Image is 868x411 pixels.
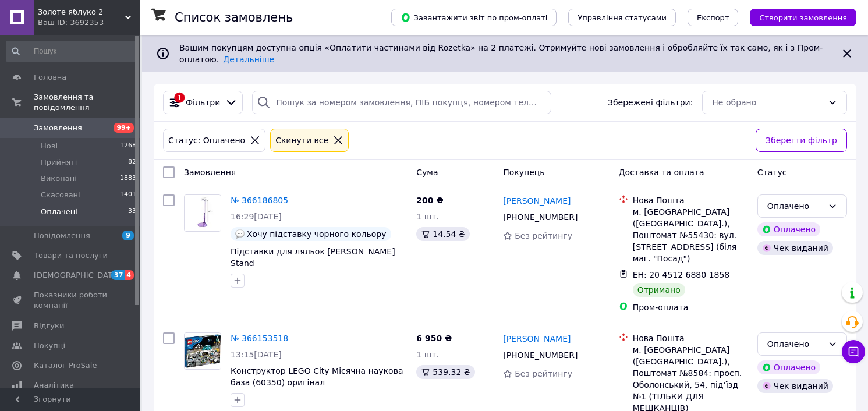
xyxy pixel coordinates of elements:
div: Не обрано [712,96,823,109]
span: Завантажити звіт по пром-оплаті [401,12,547,23]
a: Фото товару [184,194,221,232]
span: 1883 [120,173,136,184]
button: Зберегти фільтр [756,129,847,152]
span: 1401 [120,190,136,200]
span: Вашим покупцям доступна опція «Оплатити частинами від Rozetka» на 2 платежі. Отримуйте нові замов... [179,43,823,64]
span: Експорт [697,13,729,22]
span: 9 [122,231,134,240]
span: Фільтри [186,97,220,108]
span: Створити замовлення [759,13,847,22]
a: Фото товару [184,332,221,370]
input: Пошук за номером замовлення, ПІБ покупця, номером телефону, Email, номером накладної [252,91,551,114]
span: Скасовані [41,190,80,200]
span: 16:29[DATE] [231,212,282,221]
a: Підставки для ляльок [PERSON_NAME] Stand [231,247,395,268]
img: Фото товару [185,333,221,369]
div: [PHONE_NUMBER] [501,209,580,225]
span: 6 950 ₴ [416,334,452,343]
span: 1 шт. [416,212,439,221]
span: Повідомлення [34,231,90,241]
span: Зберегти фільтр [766,134,837,147]
a: № 366153518 [231,334,288,343]
div: Ваш ID: 3692353 [38,17,140,28]
button: Створити замовлення [750,9,856,26]
span: Товари та послуги [34,250,108,261]
span: 37 [111,270,125,280]
div: Чек виданий [757,379,833,393]
span: Оплачені [41,207,77,217]
span: Збережені фільтри: [608,97,693,108]
span: 200 ₴ [416,196,443,205]
div: Оплачено [757,360,820,374]
span: Прийняті [41,157,77,168]
span: Без рейтингу [515,231,572,240]
span: Замовлення та повідомлення [34,92,140,113]
div: м. [GEOGRAPHIC_DATA] ([GEOGRAPHIC_DATA].), Поштомат №55430: вул. [STREET_ADDRESS] (біля маг. "Пос... [633,206,748,264]
div: 14.54 ₴ [416,227,469,241]
div: Нова Пошта [633,332,748,344]
input: Пошук [6,41,137,62]
span: Аналітика [34,380,74,391]
span: Покупець [503,168,544,177]
div: Оплачено [767,338,823,350]
button: Експорт [688,9,739,26]
button: Управління статусами [568,9,676,26]
span: 99+ [114,123,134,133]
img: Фото товару [185,195,221,231]
span: 1 шт. [416,350,439,359]
button: Завантажити звіт по пром-оплаті [391,9,557,26]
span: Без рейтингу [515,369,572,378]
button: Чат з покупцем [842,340,865,363]
span: 13:15[DATE] [231,350,282,359]
div: Оплачено [757,222,820,236]
span: Нові [41,141,58,151]
div: Нова Пошта [633,194,748,206]
span: Хочу підставку чорного кольору [247,229,387,239]
span: Замовлення [34,123,82,133]
span: 4 [125,270,134,280]
span: Замовлення [184,168,236,177]
span: Каталог ProSale [34,360,97,371]
span: Золоте яблуко 2 [38,7,125,17]
span: Показники роботи компанії [34,290,108,311]
span: Головна [34,72,66,83]
img: :speech_balloon: [235,229,245,239]
span: Управління статусами [578,13,667,22]
div: Чек виданий [757,241,833,255]
a: [PERSON_NAME] [503,195,571,207]
h1: Список замовлень [175,10,293,24]
a: Створити замовлення [738,12,856,22]
span: Відгуки [34,321,64,331]
span: Доставка та оплата [619,168,704,177]
span: [DEMOGRAPHIC_DATA] [34,270,120,281]
a: [PERSON_NAME] [503,333,571,345]
div: Статус: Оплачено [166,134,247,147]
div: Cкинути все [273,134,331,147]
span: 33 [128,207,136,217]
div: 539.32 ₴ [416,365,474,379]
div: Пром-оплата [633,302,748,313]
span: 1268 [120,141,136,151]
a: № 366186805 [231,196,288,205]
span: 82 [128,157,136,168]
div: Отримано [633,283,685,297]
span: Cума [416,168,438,177]
div: [PHONE_NUMBER] [501,347,580,363]
span: ЕН: 20 4512 6880 1858 [633,270,730,279]
div: Оплачено [767,200,823,212]
span: Покупці [34,341,65,351]
a: Детальніше [223,55,274,64]
span: Статус [757,168,787,177]
span: Виконані [41,173,77,184]
a: Конструктор LEGO City Місячна наукова база (60350) оригінал [231,366,403,387]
